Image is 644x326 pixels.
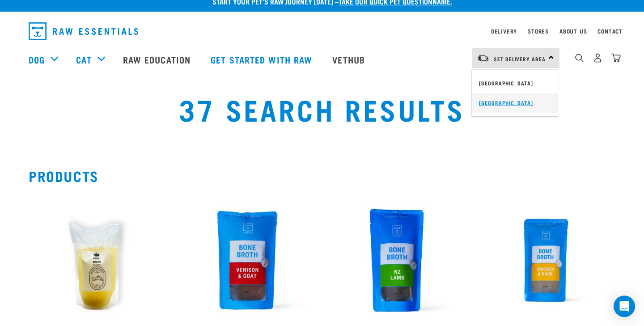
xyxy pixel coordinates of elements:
a: Dog [29,53,45,66]
img: Raw Essentials Logo [29,22,138,40]
img: home-icon-1@2x.png [575,54,584,62]
a: Get started with Raw [202,42,323,77]
a: Raw Education [114,42,202,77]
a: Delivery [491,30,517,33]
span: Set Delivery Area [494,57,546,60]
div: Open Intercom Messenger [614,296,635,317]
a: [GEOGRAPHIC_DATA] [472,93,558,113]
a: Stores [528,30,549,33]
img: home-icon@2x.png [611,53,621,63]
a: About Us [559,30,587,33]
a: [GEOGRAPHIC_DATA] [472,73,558,93]
a: Cat [76,53,91,66]
img: user.png [593,53,602,63]
a: Vethub [323,42,376,77]
a: Contact [597,30,623,33]
img: van-moving.png [477,54,489,62]
nav: dropdown navigation [21,19,623,44]
h2: Products [29,168,615,184]
h1: 37 Search Results [123,93,521,125]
